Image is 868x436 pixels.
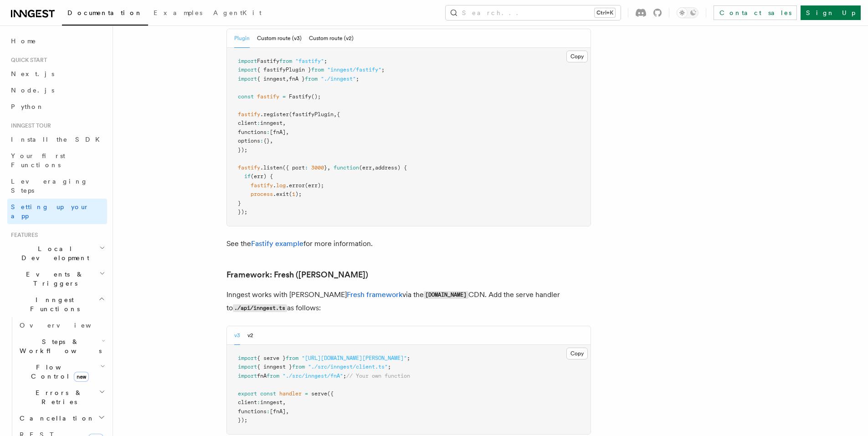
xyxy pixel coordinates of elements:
button: Plugin [234,29,250,48]
button: Copy [566,51,588,62]
span: Features [7,231,38,239]
span: Next.js [11,70,54,77]
span: { inngest } [257,364,292,370]
span: }); [238,417,247,423]
span: , [334,111,337,118]
span: ({ port [282,164,305,171]
span: ; [356,76,359,82]
span: options [238,138,260,144]
span: fastify [238,164,260,171]
span: client [238,120,257,126]
span: // Your own function [346,373,410,379]
a: Node.js [7,82,107,98]
span: ; [343,373,346,379]
button: Toggle dark mode [677,7,699,18]
span: (err [359,164,372,171]
span: } [238,200,241,206]
span: Flow Control [16,363,100,381]
span: if [244,173,251,180]
a: AgentKit [208,3,267,25]
span: Python [11,103,44,110]
span: import [238,355,257,361]
span: "./inngest" [321,76,356,82]
span: [fnA] [270,408,286,415]
a: Leveraging Steps [7,173,107,199]
span: [fnA] [270,129,286,135]
span: ; [407,355,410,361]
span: , [286,129,289,135]
span: Setting up your app [11,203,89,220]
button: Errors & Retries [16,385,107,410]
span: function [334,164,359,171]
a: Setting up your app [7,199,107,224]
span: = [282,93,286,100]
a: Sign Up [801,5,861,20]
span: , [286,408,289,415]
span: 3000 [311,164,324,171]
span: ; [381,67,385,73]
span: address) { [375,164,407,171]
a: Home [7,33,107,49]
span: Node.js [11,87,54,94]
button: Copy [566,348,588,359]
span: Cancellation [16,414,95,423]
span: .exit [273,191,289,197]
span: "fastify" [295,58,324,64]
span: ( [289,191,292,197]
span: Your first Functions [11,152,65,169]
span: { serve } [257,355,286,361]
span: .listen [260,164,282,171]
span: log [276,182,286,189]
span: ; [388,364,391,370]
span: (err) { [251,173,273,180]
button: Inngest Functions [7,292,107,317]
a: Examples [148,3,208,25]
span: import [238,67,257,73]
span: inngest [260,120,282,126]
span: Examples [154,9,202,16]
span: .error [286,182,305,189]
span: ); [295,191,302,197]
button: Custom route (v3) [257,29,302,48]
p: See the for more information. [226,237,591,250]
span: Documentation [67,9,143,16]
span: = [305,390,308,397]
span: functions [238,408,267,415]
span: import [238,76,257,82]
span: fastify [257,93,279,100]
a: Contact sales [714,5,797,20]
span: serve [311,390,327,397]
span: Steps & Workflows [16,337,102,355]
a: Framework: Fresh ([PERSON_NAME]) [226,268,368,281]
span: { inngest [257,76,286,82]
span: new [74,372,89,382]
a: Next.js [7,66,107,82]
code: [DOMAIN_NAME] [424,291,468,299]
p: Inngest works with [PERSON_NAME] via the CDN. Add the serve handler to as follows: [226,288,591,315]
span: Fastify [289,93,311,100]
span: from [311,67,324,73]
span: , [270,138,273,144]
span: Home [11,36,36,46]
span: , [327,164,330,171]
span: "./src/inngest/client.ts" [308,364,388,370]
span: , [282,399,286,405]
span: from [279,58,292,64]
span: (err); [305,182,324,189]
span: fastify [238,111,260,118]
button: Events & Triggers [7,266,107,292]
span: Local Development [7,244,99,262]
span: . [273,182,276,189]
span: "[URL][DOMAIN_NAME][PERSON_NAME]" [302,355,407,361]
span: {} [263,138,270,144]
button: v3 [234,326,240,345]
span: ({ [327,390,334,397]
span: process [251,191,273,197]
span: fnA } [289,76,305,82]
span: : [267,129,270,135]
span: }); [238,209,247,215]
span: { fastifyPlugin } [257,67,311,73]
span: ; [324,58,327,64]
span: const [238,93,254,100]
button: Custom route (v2) [309,29,354,48]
